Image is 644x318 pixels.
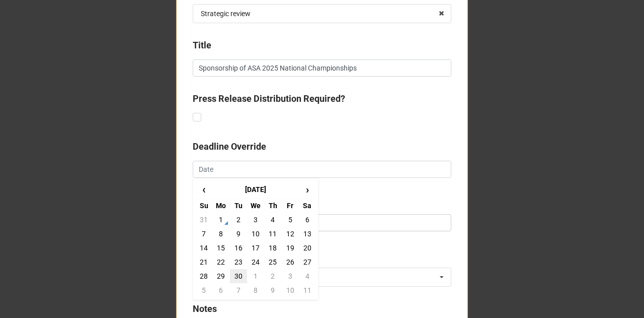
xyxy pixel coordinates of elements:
[212,269,229,283] td: 29
[281,227,298,241] td: 12
[195,283,212,297] td: 5
[299,199,316,213] th: Sa
[264,227,281,241] td: 11
[299,213,316,227] td: 6
[212,181,298,199] th: [DATE]
[193,92,345,106] label: Press Release Distribution Required?
[195,199,212,213] th: Su
[281,283,298,297] td: 10
[230,227,247,241] td: 9
[212,227,229,241] td: 8
[281,241,298,255] td: 19
[230,199,247,213] th: Tu
[264,241,281,255] td: 18
[212,213,229,227] td: 1
[195,227,212,241] td: 7
[247,199,264,213] th: We
[299,269,316,283] td: 4
[247,269,264,283] td: 1
[247,255,264,269] td: 24
[264,213,281,227] td: 4
[230,283,247,297] td: 7
[299,283,316,297] td: 11
[281,199,298,213] th: Fr
[195,269,212,283] td: 28
[247,283,264,297] td: 8
[212,283,229,297] td: 6
[247,241,264,255] td: 17
[212,199,229,213] th: Mo
[196,181,212,198] span: ‹
[247,213,264,227] td: 3
[281,269,298,283] td: 3
[264,255,281,269] td: 25
[193,140,266,154] label: Deadline Override
[299,241,316,255] td: 20
[247,227,264,241] td: 10
[230,241,247,255] td: 16
[193,38,211,52] label: Title
[264,269,281,283] td: 2
[299,181,315,198] span: ›
[212,255,229,269] td: 22
[264,199,281,213] th: Th
[230,213,247,227] td: 2
[193,302,217,316] label: Notes
[230,269,247,283] td: 30
[193,161,451,178] input: Date
[195,241,212,255] td: 14
[281,213,298,227] td: 5
[195,213,212,227] td: 31
[264,283,281,297] td: 9
[201,10,251,17] div: Strategic review
[299,255,316,269] td: 27
[281,255,298,269] td: 26
[230,255,247,269] td: 23
[299,227,316,241] td: 13
[212,241,229,255] td: 15
[195,255,212,269] td: 21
